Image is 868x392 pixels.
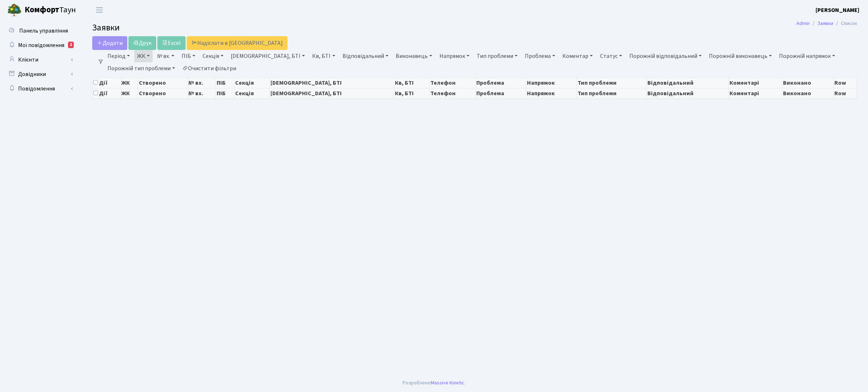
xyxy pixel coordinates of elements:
[68,42,74,48] div: 1
[647,77,729,88] th: Відповідальний
[4,52,76,67] a: Клієнти
[157,36,186,50] a: Excel
[559,50,596,62] a: Коментар
[577,88,647,98] th: Тип проблеми
[105,50,133,62] a: Період
[228,50,308,62] a: [DEMOGRAPHIC_DATA], БТІ
[134,50,153,62] a: ЖК
[429,88,476,98] th: Телефон
[526,77,577,88] th: Напрямок
[476,77,526,88] th: Проблема
[476,88,526,98] th: Проблема
[105,62,178,75] a: Порожній тип проблеми
[90,4,109,16] button: Переключити навігацію
[729,77,782,88] th: Коментарі
[834,88,857,98] th: Row
[4,38,76,52] a: Мої повідомлення1
[4,81,76,96] a: Повідомлення
[7,3,22,17] img: logo.png
[403,379,465,387] div: Розроблено .
[179,62,239,75] a: Очистити фільтри
[786,16,868,31] nav: breadcrumb
[19,27,68,35] span: Панель управління
[796,20,810,27] a: Admin
[474,50,520,62] a: Тип проблеми
[522,50,558,62] a: Проблема
[25,4,59,16] b: Комфорт
[234,88,269,98] th: Секція
[187,88,216,98] th: № вх.
[25,4,76,16] span: Таун
[394,77,429,88] th: Кв, БТІ
[816,6,859,14] b: [PERSON_NAME]
[92,21,120,34] span: Заявки
[18,41,64,49] span: Мої повідомлення
[93,77,120,88] th: Дії
[4,24,76,38] a: Панель управління
[93,88,120,98] th: Дії
[138,77,187,88] th: Створено
[834,77,857,88] th: Row
[833,20,857,28] li: Список
[92,36,127,50] a: Додати
[4,67,76,81] a: Довідники
[393,50,435,62] a: Виконавець
[97,39,123,47] span: Додати
[776,50,838,62] a: Порожній напрямок
[782,77,834,88] th: Виконано
[187,77,216,88] th: № вх.
[394,88,429,98] th: Кв, БТІ
[626,50,705,62] a: Порожній відповідальний
[729,88,782,98] th: Коментарі
[431,379,464,387] a: Massive Kinetic
[437,50,472,62] a: Напрямок
[309,50,338,62] a: Кв, БТІ
[706,50,775,62] a: Порожній виконавець
[429,77,476,88] th: Телефон
[577,77,647,88] th: Тип проблеми
[120,88,138,98] th: ЖК
[269,77,394,88] th: [DEMOGRAPHIC_DATA], БТІ
[647,88,729,98] th: Відповідальний
[269,88,394,98] th: [DEMOGRAPHIC_DATA], БТІ
[120,77,138,88] th: ЖК
[179,50,198,62] a: ПІБ
[138,88,187,98] th: Створено
[817,20,833,27] a: Заявки
[216,88,234,98] th: ПІБ
[782,88,834,98] th: Виконано
[340,50,391,62] a: Відповідальний
[128,36,156,50] a: Друк
[526,88,577,98] th: Напрямок
[597,50,625,62] a: Статус
[187,36,288,50] a: Надіслати в [GEOGRAPHIC_DATA]
[154,50,177,62] a: № вх.
[816,6,859,14] a: [PERSON_NAME]
[216,77,234,88] th: ПІБ
[234,77,269,88] th: Секція
[200,50,226,62] a: Секція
